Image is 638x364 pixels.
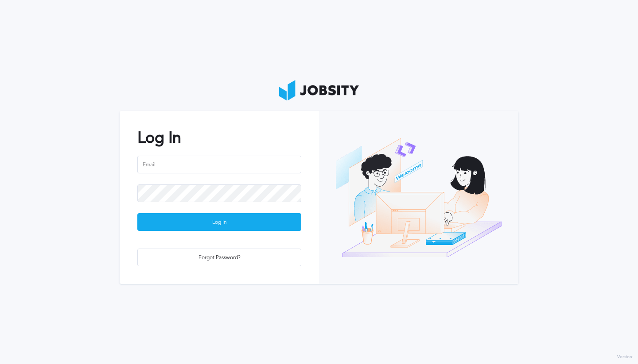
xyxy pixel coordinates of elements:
[137,156,301,173] input: Email
[137,129,301,147] h2: Log In
[137,213,301,231] button: Log In
[617,355,634,360] label: Version:
[137,249,301,266] button: Forgot Password?
[138,214,301,231] div: Log In
[138,249,301,267] div: Forgot Password?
